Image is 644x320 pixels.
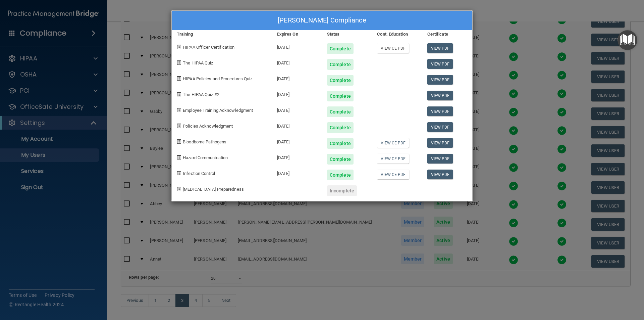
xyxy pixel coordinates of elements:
div: [DATE] [272,54,322,70]
a: View CE PDF [377,170,409,179]
span: Employee Training Acknowledgment [183,108,253,113]
div: Complete [327,154,354,165]
div: Complete [327,43,354,54]
div: Complete [327,106,354,117]
div: [DATE] [272,86,322,101]
div: [DATE] [272,117,322,133]
span: HIPAA Policies and Procedures Quiz [183,76,252,81]
div: [PERSON_NAME] Compliance [172,11,472,30]
div: [DATE] [272,149,322,165]
a: View CE PDF [377,43,409,53]
span: Infection Control [183,171,215,176]
a: View PDF [427,170,453,179]
div: Status [322,30,372,38]
a: View CE PDF [377,154,409,164]
a: View PDF [427,75,453,85]
a: View PDF [427,122,453,132]
div: Incomplete [327,185,357,196]
div: Complete [327,122,354,133]
a: View PDF [427,59,453,69]
div: Complete [327,170,354,180]
div: [DATE] [272,133,322,149]
a: View PDF [427,138,453,148]
a: View PDF [427,154,453,164]
a: View CE PDF [377,138,409,148]
div: Complete [327,75,354,86]
div: Complete [327,138,354,149]
a: View PDF [427,43,453,53]
div: [DATE] [272,38,322,54]
span: The HIPAA Quiz [183,60,213,65]
a: View PDF [427,106,453,116]
div: [DATE] [272,101,322,117]
div: Complete [327,59,354,70]
div: Training [172,30,272,38]
span: HIPAA Officer Certification [183,45,234,50]
div: [DATE] [272,70,322,86]
span: Hazard Communication [183,155,228,160]
span: [MEDICAL_DATA] Preparedness [183,187,244,192]
div: Cont. Education [372,30,422,38]
div: Expires On [272,30,322,38]
span: Policies Acknowledgment [183,124,233,129]
span: Bloodborne Pathogens [183,139,226,144]
div: Certificate [422,30,472,38]
a: View PDF [427,91,453,100]
div: [DATE] [272,165,322,180]
div: Complete [327,91,354,101]
span: The HIPAA Quiz #2 [183,92,219,97]
button: Open Resource Center [618,30,637,50]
